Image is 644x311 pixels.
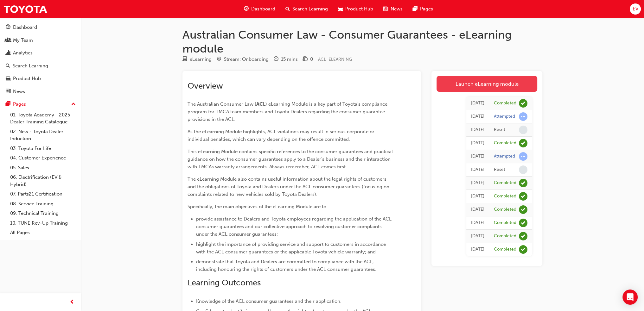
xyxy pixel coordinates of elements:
[494,233,516,239] div: Completed
[188,204,328,209] span: Specifically, the main objectives of the eLearning Module are to:
[3,60,78,72] a: Search Learning
[188,149,394,170] span: This eLearning Module contains specific references to the consumer guarantees and practical guida...
[8,199,78,209] a: 08. Service Training
[196,298,341,304] span: Knowledge of the ACL consumer guarantees and their application.
[196,216,393,237] span: provide assistance to Dealers and Toyota employees regarding the application of the ACL consumer ...
[471,179,484,187] div: Wed Sep 06 2023 11:30:00 GMT+0930 (Australian Central Standard Time)
[420,5,433,13] span: Pages
[188,101,256,107] span: The Australian Consumer Law (
[519,245,527,254] span: learningRecordVerb_COMPLETE-icon
[6,76,10,82] span: car-icon
[196,259,376,272] span: demonstrate that Toyota and Dealers are committed to compliance with the ACL, including honouring...
[239,3,280,16] a: guage-iconDashboard
[190,56,212,63] div: eLearning
[519,152,527,161] span: learningRecordVerb_ATTEMPT-icon
[8,144,78,153] a: 03. Toyota For Life
[519,179,527,187] span: learningRecordVerb_COMPLETE-icon
[188,278,261,288] span: Learning Outcomes
[6,25,10,30] span: guage-icon
[13,88,25,95] div: News
[6,38,10,43] span: people-icon
[494,180,516,186] div: Completed
[182,55,212,63] div: Type
[471,100,484,107] div: Fri Jul 25 2025 10:10:23 GMT+0930 (Australian Central Standard Time)
[471,246,484,253] div: Sun Aug 07 2022 23:30:00 GMT+0930 (Australian Central Standard Time)
[281,56,298,63] div: 15 mins
[280,3,333,16] a: search-iconSearch Learning
[6,63,10,69] span: search-icon
[3,98,78,110] button: Pages
[383,5,388,13] span: news-icon
[408,3,438,16] a: pages-iconPages
[217,55,269,63] div: Stream
[244,5,249,13] span: guage-icon
[471,233,484,240] div: Mon Feb 20 2023 00:30:00 GMT+1030 (Australian Central Daylight Time)
[519,219,527,227] span: learningRecordVerb_COMPLETE-icon
[494,207,516,213] div: Completed
[310,56,313,63] div: 0
[274,55,298,63] div: Duration
[494,220,516,226] div: Completed
[622,289,638,305] div: Open Intercom Messenger
[3,73,78,84] a: Product Hub
[13,101,26,108] div: Pages
[8,218,78,228] a: 10. TUNE Rev-Up Training
[519,232,527,240] span: learningRecordVerb_COMPLETE-icon
[318,57,352,62] span: Learning resource code
[494,193,516,199] div: Completed
[494,153,515,159] div: Attempted
[632,5,638,13] span: EV
[471,219,484,227] div: Wed Mar 29 2023 00:30:00 GMT+1030 (Australian Central Daylight Time)
[8,110,78,127] a: 01. Toyota Academy - 2025 Dealer Training Catalogue
[3,34,78,46] a: My Team
[378,3,408,16] a: news-iconNews
[494,114,515,120] div: Attempted
[494,140,516,146] div: Completed
[8,228,78,238] a: All Pages
[6,89,10,95] span: news-icon
[437,76,537,92] a: Launch eLearning module
[6,50,10,56] span: chart-icon
[13,75,41,82] div: Product Hub
[630,3,641,15] button: EV
[13,24,37,31] div: Dashboard
[8,208,78,218] a: 09. Technical Training
[471,126,484,134] div: Fri Jul 25 2025 10:09:17 GMT+0930 (Australian Central Standard Time)
[391,5,403,13] span: News
[224,56,269,63] div: Stream: Onboarding
[471,166,484,173] div: Mon Jun 16 2025 16:08:36 GMT+0930 (Australian Central Standard Time)
[471,140,484,147] div: Mon Jun 16 2025 16:09:51 GMT+0930 (Australian Central Standard Time)
[3,20,78,98] button: DashboardMy TeamAnalyticsSearch LearningProduct HubNews
[188,129,376,142] span: As the eLearning Module highlights, ACL violations may result in serious corporate or individual ...
[338,5,343,13] span: car-icon
[188,176,391,197] span: The eLearning Module also contains useful information about the legal rights of customers and the...
[494,100,516,106] div: Completed
[3,47,78,59] a: Analytics
[217,57,221,62] span: target-icon
[519,112,527,121] span: learningRecordVerb_ATTEMPT-icon
[519,165,527,174] span: learningRecordVerb_NONE-icon
[471,113,484,120] div: Fri Jul 25 2025 10:09:18 GMT+0930 (Australian Central Standard Time)
[3,86,78,97] a: News
[182,28,542,55] h1: Australian Consumer Law - Consumer Guarantees - eLearning module
[71,100,76,109] span: up-icon
[519,205,527,214] span: learningRecordVerb_COMPLETE-icon
[494,167,505,173] div: Reset
[3,2,48,16] a: Trak
[70,298,74,306] span: prev-icon
[256,101,265,107] span: ACL
[8,153,78,163] a: 04. Customer Experience
[519,192,527,201] span: learningRecordVerb_COMPLETE-icon
[8,189,78,199] a: 07. Parts21 Certification
[519,99,527,108] span: learningRecordVerb_COMPLETE-icon
[274,57,278,62] span: clock-icon
[13,37,33,44] div: My Team
[519,139,527,147] span: learningRecordVerb_COMPLETE-icon
[188,81,223,91] span: Overview
[519,126,527,134] span: learningRecordVerb_NONE-icon
[8,127,78,144] a: 02. New - Toyota Dealer Induction
[8,172,78,189] a: 06. Electrification (EV & Hybrid)
[292,5,328,13] span: Search Learning
[303,57,308,62] span: money-icon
